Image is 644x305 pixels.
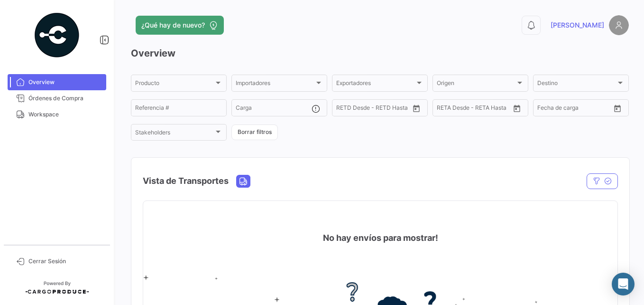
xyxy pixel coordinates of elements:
h4: No hay envíos para mostrar! [323,231,438,245]
span: Workspace [28,110,102,119]
span: Stakeholders [135,131,214,137]
img: powered-by.png [33,11,81,59]
input: Desde [336,106,353,113]
span: Exportadores [336,81,415,88]
button: Open calendar [610,101,625,115]
input: Hasta [360,106,395,113]
span: Origen [437,81,515,88]
input: Hasta [460,106,495,113]
span: Importadores [236,81,314,88]
span: Órdenes de Compra [28,94,102,103]
span: Producto [135,81,214,88]
a: Workspace [8,106,106,123]
a: Overview [8,74,106,90]
button: Land [237,175,250,187]
span: [PERSON_NAME] [551,20,604,30]
span: Cerrar Sesión [28,257,102,266]
input: Desde [537,106,554,113]
span: Overview [28,78,102,86]
input: Hasta [561,106,596,113]
button: Open calendar [510,101,524,115]
div: Abrir Intercom Messenger [612,273,635,295]
img: placeholder-user.png [609,15,629,35]
button: ¿Qué hay de nuevo? [136,16,224,35]
button: Borrar filtros [231,124,278,140]
span: Destino [537,81,616,88]
h4: Vista de Transportes [143,174,229,188]
h3: Overview [131,47,629,60]
input: Desde [437,106,454,113]
button: Open calendar [409,101,423,115]
a: Órdenes de Compra [8,90,106,106]
span: ¿Qué hay de nuevo? [141,20,205,30]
